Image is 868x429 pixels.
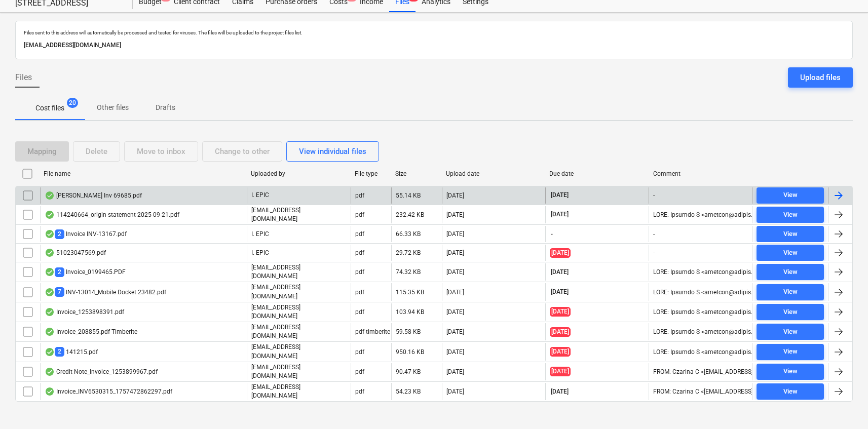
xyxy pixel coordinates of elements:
button: View [757,304,824,320]
div: [DATE] [446,368,464,375]
div: Uploaded by [251,170,347,177]
div: Size [395,170,438,177]
div: 54.23 KB [396,388,421,395]
div: File type [355,170,387,177]
div: [DATE] [446,328,464,335]
p: [EMAIL_ADDRESS][DOMAIN_NAME] [24,40,844,51]
span: [DATE] [550,191,570,200]
div: - [653,192,655,199]
div: pdf [355,348,364,356]
div: Invoice_INV6530315_1757472862297.pdf [45,387,172,396]
div: OCR finished [45,211,55,219]
button: View [757,284,824,300]
div: View [783,209,798,221]
p: I. EPIC [251,191,269,200]
div: OCR finished [45,268,55,276]
p: Cost files [35,103,64,113]
button: View [757,226,824,242]
div: pdf [355,289,364,296]
p: Files sent to this address will automatically be processed and tested for viruses. The files will... [24,29,844,36]
div: [DATE] [446,230,464,238]
div: Upload files [800,71,841,84]
div: [DATE] [446,348,464,356]
div: Invoice_1253898391.pdf [45,308,124,316]
div: - [653,249,655,256]
p: [EMAIL_ADDRESS][DOMAIN_NAME] [251,283,346,300]
div: OCR finished [45,249,55,257]
div: 66.33 KB [396,230,421,238]
div: pdf [355,249,364,256]
div: - [653,230,655,238]
button: View [757,245,824,261]
span: [DATE] [550,307,571,317]
p: [EMAIL_ADDRESS][DOMAIN_NAME] [251,303,346,321]
div: OCR finished [45,387,55,396]
div: OCR finished [45,328,55,336]
p: [EMAIL_ADDRESS][DOMAIN_NAME] [251,383,346,400]
div: [DATE] [446,289,464,296]
div: View individual files [299,145,366,158]
div: 90.47 KB [396,368,421,375]
div: [PERSON_NAME] Inv 69685.pdf [45,191,142,200]
div: 114240664_origin-statement-2025-09-21.pdf [45,211,179,219]
p: [EMAIL_ADDRESS][DOMAIN_NAME] [251,343,346,360]
iframe: Chat Widget [817,380,868,429]
p: [EMAIL_ADDRESS][DOMAIN_NAME] [251,206,346,223]
div: 141215.pdf [45,347,98,357]
span: [DATE] [550,248,571,258]
div: pdf timberite [355,328,390,335]
div: OCR finished [45,191,55,200]
span: [DATE] [550,210,570,219]
div: View [783,326,798,338]
span: [DATE] [550,387,570,396]
div: 59.58 KB [396,328,421,335]
p: I. EPIC [251,230,269,239]
div: pdf [355,268,364,276]
span: [DATE] [550,367,571,376]
p: I. EPIC [251,249,269,257]
div: Invoice_0199465.PDF [45,267,126,277]
div: [DATE] [446,192,464,199]
div: 103.94 KB [396,308,424,316]
div: 55.14 KB [396,192,421,199]
button: View individual files [286,141,379,162]
div: View [783,228,798,240]
div: INV-13014_Mobile Docket 23482.pdf [45,287,166,297]
div: [DATE] [446,268,464,276]
div: Invoice_208855.pdf Timberite [45,328,137,336]
div: Credit Note_Invoice_1253899967.pdf [45,368,158,376]
div: File name [44,170,243,177]
div: 51023047569.pdf [45,249,106,257]
div: View [783,386,798,398]
div: Comment [653,170,749,177]
span: - [550,230,554,239]
span: 2 [55,347,64,357]
div: 115.35 KB [396,289,424,296]
span: [DATE] [550,327,571,337]
div: 232.42 KB [396,211,424,218]
button: Upload files [788,67,853,88]
p: [EMAIL_ADDRESS][DOMAIN_NAME] [251,263,346,281]
div: View [783,366,798,377]
button: View [757,364,824,380]
div: 29.72 KB [396,249,421,256]
div: Upload date [446,170,542,177]
div: pdf [355,230,364,238]
div: View [783,306,798,318]
button: View [757,324,824,340]
div: OCR finished [45,288,55,296]
div: 74.32 KB [396,268,421,276]
div: pdf [355,388,364,395]
span: [DATE] [550,268,570,277]
div: OCR finished [45,308,55,316]
p: [EMAIL_ADDRESS][DOMAIN_NAME] [251,323,346,340]
button: View [757,264,824,280]
div: pdf [355,211,364,218]
p: [EMAIL_ADDRESS][DOMAIN_NAME] [251,363,346,380]
div: OCR finished [45,348,55,356]
p: Drafts [153,102,177,113]
div: [DATE] [446,249,464,256]
div: pdf [355,308,364,316]
div: View [783,346,798,358]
